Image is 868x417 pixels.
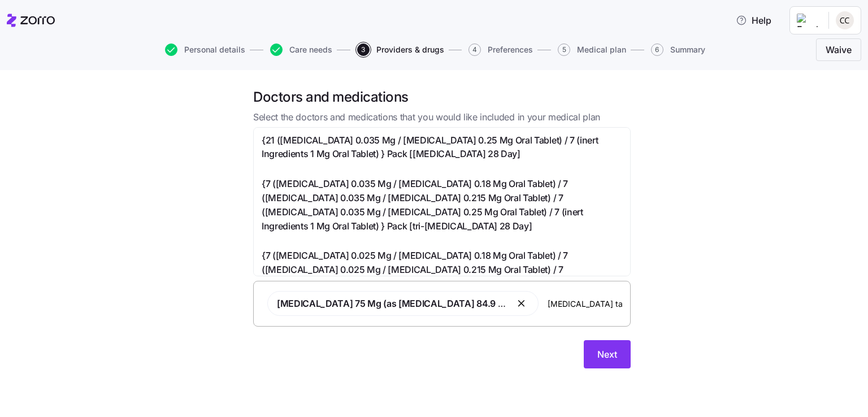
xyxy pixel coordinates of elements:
[184,46,245,54] span: Personal details
[826,43,852,57] span: Waive
[376,46,444,54] span: Providers & drugs
[651,44,705,56] button: 6Summary
[270,44,332,56] button: Care needs
[558,44,626,56] button: 5Medical plan
[268,44,332,56] a: Care needs
[558,44,570,56] span: 5
[468,44,533,56] button: 4Preferences
[651,44,663,56] span: 6
[357,44,370,56] span: 3
[727,9,780,32] button: Help
[816,38,861,61] button: Waive
[289,46,332,54] span: Care needs
[165,44,245,56] button: Personal details
[262,133,622,162] span: {21 ([MEDICAL_DATA] 0.035 Mg / [MEDICAL_DATA] 0.25 Mg Oral Tablet) / 7 (inert Ingredients 1 Mg Or...
[355,44,444,56] a: 3Providers & drugs
[797,14,819,27] img: Employer logo
[584,340,631,368] button: Next
[548,297,623,310] input: Search your medications
[357,44,444,56] button: 3Providers & drugs
[577,46,626,54] span: Medical plan
[670,46,705,54] span: Summary
[468,44,481,56] span: 4
[488,46,533,54] span: Preferences
[836,11,854,29] img: 2024d8b4438ba3ad1f2a8f227a70f785
[736,14,771,27] span: Help
[253,88,631,106] h1: Doctors and medications
[262,249,622,305] span: {7 ([MEDICAL_DATA] 0.025 Mg / [MEDICAL_DATA] 0.18 Mg Oral Tablet) / 7 ([MEDICAL_DATA] 0.025 Mg / ...
[597,347,617,361] span: Next
[163,44,245,56] a: Personal details
[277,298,562,309] span: [MEDICAL_DATA] 75 Mg (as [MEDICAL_DATA] 84.9 Mg) Oral Tablet
[253,110,631,124] span: Select the doctors and medications that you would like included in your medical plan
[262,177,622,233] span: {7 ([MEDICAL_DATA] 0.035 Mg / [MEDICAL_DATA] 0.18 Mg Oral Tablet) / 7 ([MEDICAL_DATA] 0.035 Mg / ...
